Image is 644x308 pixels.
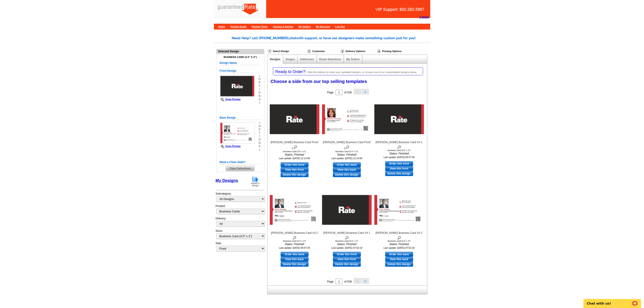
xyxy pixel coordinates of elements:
[259,94,261,98] span: n
[581,294,644,308] iframe: LiveChat chat widget
[273,25,293,28] a: Choose A Design
[385,262,413,267] a: Delete this design
[374,240,424,242] div: Business Card (3.5" x 2")
[259,128,261,131] span: p
[270,150,319,153] div: Business Card (3.5" x 2")
[270,104,319,134] img: Michelle Ormandy Business Card Proof 1
[220,122,255,144] img: small-thumb.jpg
[333,262,361,267] a: Delete this design
[216,49,264,53] div: Selected Design
[275,69,307,74] span: Ready to Order?:
[220,145,241,147] a: Zoom Preview
[344,280,352,283] span: of 529
[259,148,261,152] span: »
[270,231,319,240] div: [PERSON_NAME] Business Card V4 2
[384,246,415,249] small: Last update: [DATE] 07:52:18
[331,157,362,160] small: Last update: [DATE] 12:14:06
[333,252,361,257] a: use this design
[374,149,424,152] div: Business Card (3.5" x 2")
[220,56,261,59] h4: Business Card (3.5" x 2")
[220,75,255,97] img: small-thumb.jpg
[292,235,297,240] img: view design details
[226,166,254,171] span: Clear Selections
[259,138,261,141] span: o
[259,121,261,124] span: »
[281,172,309,177] a: Delete this design
[259,88,261,91] span: i
[385,252,413,257] a: use this design
[345,144,350,149] img: view design details
[333,172,361,177] a: Delete this design
[220,160,261,164] h5: Need a Clean Slate?
[374,195,424,225] img: Carlo Cataldo Business Card V4 2
[354,278,361,284] button: <
[322,195,372,225] img: Carlo Cataldo Business Card V4 1
[354,89,361,94] button: <
[322,150,372,153] div: Business Card (3.5" x 2")
[271,79,367,84] span: Choose a side from our top selling templates
[298,25,311,28] a: My Orders
[220,98,241,101] a: Zoom Preview
[252,25,268,28] a: Partner Tools
[385,171,413,176] a: Delete this design
[322,153,372,157] i: Status: Finished
[270,242,319,246] i: Status: Finished
[259,91,261,94] span: o
[259,124,261,128] span: o
[270,195,319,225] img: Carlo Cataldo Business Card V4 2
[259,135,261,138] span: i
[259,131,261,135] span: t
[340,49,377,55] div: Delivery Options
[220,61,261,65] h5: Design Name
[230,25,247,28] a: Pricing Guide
[377,49,417,55] div: Printing Options
[362,89,369,94] button: >
[259,101,261,105] span: »
[374,231,424,240] div: [PERSON_NAME] Business Card V4 2
[307,49,340,53] div: Customize
[333,162,361,167] a: use this design
[220,69,261,73] h5: Front Design
[322,240,372,242] div: Business Card (3.5" x 2")
[216,229,264,241] div: Sizes:
[322,242,372,246] i: Status: Finished
[289,36,297,40] span: chat
[281,252,309,257] a: use this design
[316,25,330,28] a: My Account
[385,257,413,262] a: View this back
[362,278,369,284] button: >
[333,167,361,172] a: View this back
[374,152,424,156] i: Status: Finished
[259,81,261,84] span: p
[319,58,341,61] a: Route Selections
[216,204,264,216] div: Product:
[374,104,424,134] img: Carlo Cataldo Business Card V4 1
[259,145,261,148] span: s
[374,140,424,149] div: [PERSON_NAME] Business Card V4 1
[333,257,361,262] a: View this front
[259,74,261,78] span: »
[384,156,415,159] small: Last update: [DATE] 09:47:29
[327,91,334,94] span: Page
[281,257,309,262] a: View this back
[281,167,309,172] a: View this front
[216,216,264,229] div: Delivery:
[268,49,272,53] img: Select Design
[218,25,225,28] a: Home
[322,104,372,134] img: Michelle Ormandy Business Card Proof 2
[377,49,381,53] img: Printing Options & Summary
[270,240,319,242] div: Business Card (3.5" x 2")
[345,235,349,240] img: view design details
[286,58,295,61] a: Images
[385,161,413,166] a: use this design
[281,262,309,267] a: Delete this design
[270,153,319,157] i: Status: Finished
[281,162,309,167] a: use this design
[220,116,261,120] h5: Back Design
[397,144,401,149] img: view design details
[346,58,360,61] a: My Orders
[341,49,344,53] img: Delivery Options
[279,246,310,249] small: Last update: [DATE] 09:47:29
[335,25,345,28] a: Log Out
